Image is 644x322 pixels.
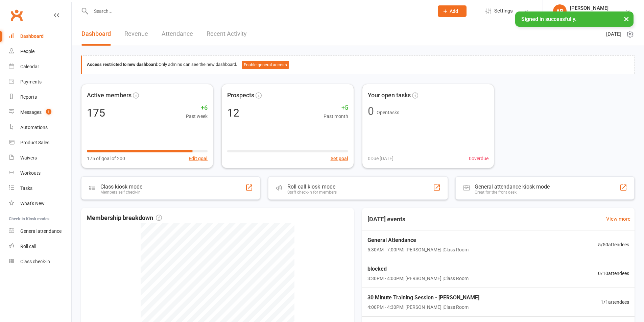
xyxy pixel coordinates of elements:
div: Only admins can see the new dashboard. [87,61,629,69]
div: People [20,49,34,54]
a: Attendance [162,22,193,46]
div: Great for the front desk [475,190,550,195]
button: Edit goal [189,155,208,162]
strong: Access restricted to new dashboard: [87,62,159,67]
a: Recent Activity [207,22,247,46]
div: AR [553,4,567,18]
a: Class kiosk mode [9,254,71,269]
span: Past month [324,113,348,120]
div: Reports [20,94,37,100]
div: Roll call [20,244,36,249]
div: Automations [20,125,48,130]
div: Roll call kiosk mode [287,183,337,190]
a: Clubworx [8,7,25,24]
div: 0 [368,106,374,117]
span: Membership breakdown [87,213,162,223]
span: Signed in successfully. [521,16,576,22]
span: 30 Minute Training Session - [PERSON_NAME] [367,293,479,302]
span: Settings [494,3,513,19]
div: Class kiosk mode [100,183,142,190]
div: Payments [20,79,42,84]
span: 1 / 1 attendees [601,298,629,306]
button: Enable general access [242,61,289,69]
a: Payments [9,74,71,90]
div: 12 [227,107,239,118]
div: What's New [20,201,45,206]
span: 175 of goal of 200 [87,155,125,162]
div: Product Sales [20,140,49,145]
span: [DATE] [606,30,621,38]
a: People [9,44,71,59]
span: 4:00PM - 4:30PM | [PERSON_NAME] | Class Room [367,303,479,311]
div: General attendance [20,228,62,234]
span: 0 / 10 attendees [598,270,629,277]
div: Members self check-in [100,190,142,195]
div: Staff check-in for members [287,190,337,195]
div: Dashboard [20,33,44,39]
span: Open tasks [377,110,399,115]
span: Past week [186,113,208,120]
span: 0 Due [DATE] [368,155,393,162]
a: Workouts [9,166,71,181]
a: Revenue [124,22,148,46]
a: Product Sales [9,135,71,150]
div: 175 [87,107,105,118]
div: Waivers [20,155,37,160]
a: Dashboard [9,29,71,44]
span: 5:30AM - 7:00PM | [PERSON_NAME] | Class Room [367,246,469,253]
div: Class check-in [20,259,50,264]
span: General Attendance [367,236,469,245]
a: Messages 1 [9,105,71,120]
a: View more [606,215,630,223]
div: General attendance kiosk mode [475,183,550,190]
span: +6 [186,103,208,113]
a: Calendar [9,59,71,74]
input: Search... [89,6,429,16]
div: Tasks [20,185,32,191]
span: Active members [87,91,132,100]
button: × [620,11,633,26]
span: 3:30PM - 4:00PM | [PERSON_NAME] | Class Room [367,275,469,282]
div: Workouts [20,170,41,176]
h3: [DATE] events [362,213,411,225]
div: [PERSON_NAME] [570,5,612,11]
a: Waivers [9,150,71,166]
span: +5 [324,103,348,113]
span: Prospects [227,91,254,100]
button: Add [438,5,467,17]
a: What's New [9,196,71,211]
span: Your open tasks [368,91,411,100]
button: Set goal [331,155,348,162]
a: Reports [9,90,71,105]
a: Roll call [9,239,71,254]
a: Dashboard [81,22,111,46]
div: Messages [20,109,42,115]
a: Tasks [9,181,71,196]
a: Automations [9,120,71,135]
span: 5 / 50 attendees [598,241,629,248]
div: B Transformed Gym [570,11,612,17]
div: Calendar [20,64,39,69]
span: 1 [46,109,51,115]
span: blocked [367,265,469,273]
span: 0 overdue [469,155,488,162]
span: Add [450,8,458,14]
a: General attendance kiosk mode [9,224,71,239]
